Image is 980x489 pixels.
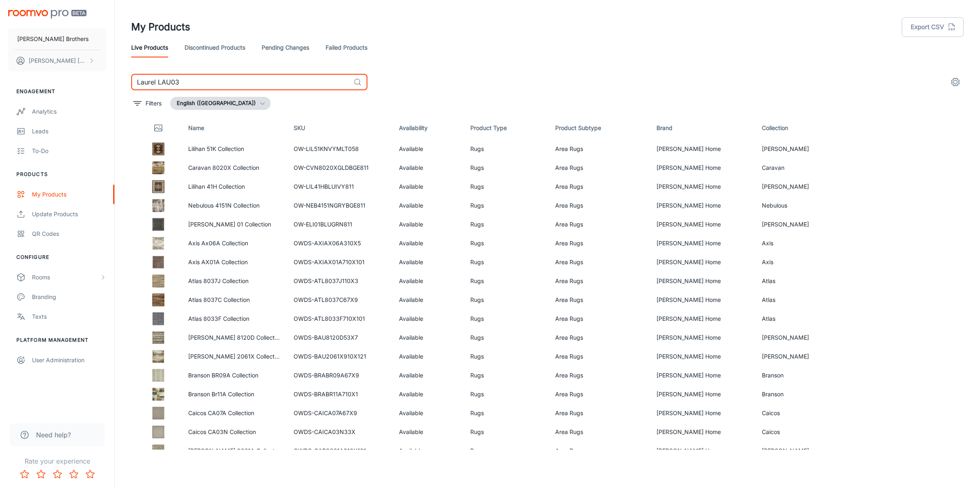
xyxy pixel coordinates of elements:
[549,309,650,328] td: Area Rugs
[131,38,168,57] a: Live Products
[755,366,859,385] td: Branson
[32,229,106,238] div: QR Codes
[262,38,309,57] a: Pending Changes
[188,353,283,360] a: [PERSON_NAME] 2061X Collection
[188,202,260,209] a: Nebulous 4151N Collection
[188,145,244,152] a: Lilihan 51K Collection
[392,177,464,196] td: Available
[755,117,859,139] th: Collection
[287,177,392,196] td: OW-LIL41HBLUIVY811
[32,356,106,365] div: User Administration
[464,215,549,234] td: Rugs
[650,272,755,290] td: [PERSON_NAME] Home
[464,253,549,272] td: Rugs
[287,347,392,366] td: OWDS-BAU2061X910X121
[392,215,464,234] td: Available
[188,258,248,265] a: Axis AX01A Collection
[755,385,859,404] td: Branson
[188,372,258,379] a: Branson BR09A Collection
[182,117,287,139] th: Name
[7,456,108,466] p: Rate your experience
[650,366,755,385] td: [PERSON_NAME] Home
[326,38,367,57] a: Failed Products
[755,328,859,347] td: [PERSON_NAME]
[392,139,464,158] td: Available
[464,177,549,196] td: Rugs
[188,277,248,284] a: Atlas 8037J Collection
[464,385,549,404] td: Rugs
[392,234,464,253] td: Available
[287,423,392,441] td: OWDS-CAICA03N33X
[464,309,549,328] td: Rugs
[549,234,650,253] td: Area Rugs
[8,28,106,50] button: [PERSON_NAME] Brothers
[549,385,650,404] td: Area Rugs
[33,466,49,482] button: Rate 2 star
[82,466,98,482] button: Rate 5 star
[464,272,549,290] td: Rugs
[32,273,100,282] div: Rooms
[549,366,650,385] td: Area Rugs
[650,158,755,177] td: [PERSON_NAME] Home
[650,423,755,441] td: [PERSON_NAME] Home
[755,158,859,177] td: Caravan
[755,234,859,253] td: Axis
[549,117,650,139] th: Product Subtype
[16,466,33,482] button: Rate 1 star
[287,385,392,404] td: OWDS-BRABR11A710X1
[650,404,755,423] td: [PERSON_NAME] Home
[188,391,254,398] a: Branson Br11A Collection
[464,441,549,460] td: Rugs
[755,139,859,158] td: [PERSON_NAME]
[947,74,964,90] button: settings
[32,146,106,155] div: To-do
[392,196,464,215] td: Available
[650,347,755,366] td: [PERSON_NAME] Home
[650,309,755,328] td: [PERSON_NAME] Home
[464,234,549,253] td: Rugs
[549,139,650,158] td: Area Rugs
[392,117,464,139] th: Availability
[146,99,162,108] p: Filters
[650,253,755,272] td: [PERSON_NAME] Home
[464,423,549,441] td: Rugs
[287,328,392,347] td: OWDS-BAU8120D53X7
[287,441,392,460] td: OWDS-CAR9661A910X121
[755,309,859,328] td: Atlas
[287,215,392,234] td: OW-ELI01BLUGRN811
[287,309,392,328] td: OWDS-ATL8033F710X101
[153,123,163,133] svg: Thumbnail
[650,328,755,347] td: [PERSON_NAME] Home
[755,290,859,309] td: Atlas
[549,196,650,215] td: Area Rugs
[650,290,755,309] td: [PERSON_NAME] Home
[392,404,464,423] td: Available
[755,196,859,215] td: Nebulous
[755,404,859,423] td: Caicos
[287,196,392,215] td: OW-NEB4151NGRYBGE811
[287,272,392,290] td: OWDS-ATL8037J110X3
[287,366,392,385] td: OWDS-BRABR09A67X9
[755,347,859,366] td: [PERSON_NAME]
[188,315,249,322] a: Atlas 8033F Collection
[464,404,549,423] td: Rugs
[392,366,464,385] td: Available
[287,117,392,139] th: SKU
[650,139,755,158] td: [PERSON_NAME] Home
[464,366,549,385] td: Rugs
[8,50,106,71] button: [PERSON_NAME] [PERSON_NAME]
[66,466,82,482] button: Rate 4 star
[32,190,106,199] div: My Products
[549,177,650,196] td: Area Rugs
[755,441,859,460] td: [PERSON_NAME]
[392,290,464,309] td: Available
[392,253,464,272] td: Available
[287,158,392,177] td: OW-CVN8020XGLDBGE811
[549,253,650,272] td: Area Rugs
[549,328,650,347] td: Area Rugs
[49,466,66,482] button: Rate 3 star
[464,347,549,366] td: Rugs
[287,253,392,272] td: OWDS-AXIAX01A710X101
[650,196,755,215] td: [PERSON_NAME] Home
[464,117,549,139] th: Product Type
